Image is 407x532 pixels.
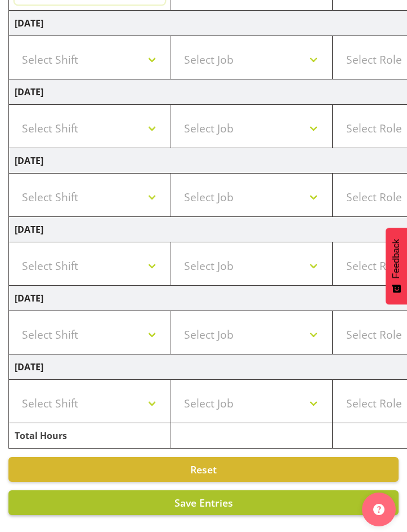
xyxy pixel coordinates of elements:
span: Save Entries [175,496,233,509]
button: Save Entries [8,490,399,515]
span: Feedback [391,239,401,278]
button: Feedback - Show survey [386,228,407,304]
img: help-xxl-2.png [373,504,384,515]
td: Total Hours [9,423,171,449]
span: Reset [190,463,217,476]
button: Reset [8,457,399,482]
